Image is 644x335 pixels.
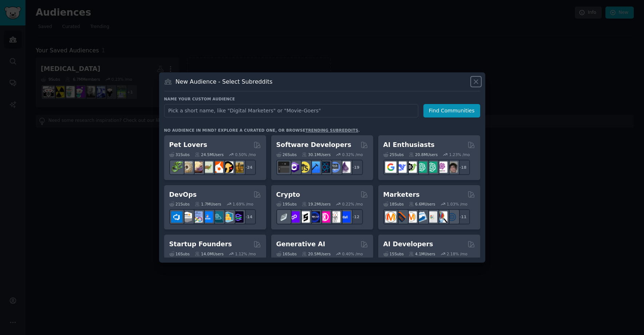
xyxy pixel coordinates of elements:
[212,211,223,223] img: platformengineering
[309,161,320,173] img: iOSProgramming
[416,211,427,223] img: Emailmarketing
[278,211,289,223] img: ethfinance
[169,240,232,249] h2: Startup Founders
[383,251,404,256] div: 15 Sub s
[339,161,351,173] img: elixir
[436,211,447,223] img: MarketingResearch
[235,251,256,256] div: 1.12 % /mo
[171,211,182,223] img: azuredevops
[276,140,351,149] h2: Software Developers
[455,160,470,175] div: + 18
[181,211,193,223] img: AWS_Certified_Experts
[383,152,404,157] div: 25 Sub s
[302,251,331,256] div: 20.5M Users
[169,251,190,256] div: 16 Sub s
[299,211,310,223] img: ethstaker
[169,202,190,207] div: 21 Sub s
[276,240,325,249] h2: Generative AI
[171,161,182,173] img: herpetology
[416,161,427,173] img: chatgpt_promptDesign
[329,161,340,173] img: AskComputerScience
[181,161,193,173] img: ballpython
[395,161,407,173] img: DeepSeek
[276,152,297,157] div: 26 Sub s
[276,251,297,256] div: 16 Sub s
[423,104,480,117] button: Find Communities
[212,161,223,173] img: cockatiel
[169,190,197,199] h2: DevOps
[276,190,300,199] h2: Crypto
[288,211,300,223] img: 0xPolygon
[447,202,467,207] div: 1.03 % /mo
[202,211,213,223] img: DevOpsLinks
[309,211,320,223] img: web3
[447,251,467,256] div: 2.18 % /mo
[241,160,256,175] div: + 24
[299,161,310,173] img: learnjavascript
[409,251,435,256] div: 4.1M Users
[164,96,480,101] h3: Name your custom audience
[395,211,407,223] img: bigseo
[406,211,417,223] img: AskMarketing
[202,161,213,173] img: turtle
[175,78,272,85] h3: New Audience - Select Subreddits
[302,152,331,157] div: 30.1M Users
[195,251,224,256] div: 14.0M Users
[348,160,363,175] div: + 19
[385,161,396,173] img: GoogleGeminiAI
[446,161,458,173] img: ArtificalIntelligence
[276,202,297,207] div: 19 Sub s
[169,140,208,149] h2: Pet Lovers
[383,202,404,207] div: 18 Sub s
[383,240,433,249] h2: AI Developers
[348,209,363,224] div: + 12
[455,209,470,224] div: + 11
[233,202,253,207] div: 1.69 % /mo
[235,152,256,157] div: 0.50 % /mo
[222,211,233,223] img: aws_cdk
[342,202,363,207] div: 0.22 % /mo
[339,211,351,223] img: defi_
[409,202,435,207] div: 6.6M Users
[329,211,340,223] img: CryptoNews
[302,202,331,207] div: 19.2M Users
[383,190,420,199] h2: Marketers
[232,211,244,223] img: PlatformEngineers
[195,202,221,207] div: 1.7M Users
[191,161,203,173] img: leopardgeckos
[169,152,190,157] div: 31 Sub s
[241,209,256,224] div: + 14
[222,161,233,173] img: PetAdvice
[195,152,224,157] div: 24.5M Users
[191,211,203,223] img: Docker_DevOps
[436,161,447,173] img: OpenAIDev
[409,152,438,157] div: 20.8M Users
[319,161,330,173] img: reactnative
[446,211,458,223] img: OnlineMarketing
[305,128,358,132] a: trending subreddits
[449,152,470,157] div: 1.23 % /mo
[232,161,244,173] img: dogbreed
[319,211,330,223] img: defiblockchain
[164,128,360,133] div: No audience in mind? Explore a curated one, or browse .
[164,104,418,117] input: Pick a short name, like "Digital Marketers" or "Movie-Goers"
[385,211,396,223] img: content_marketing
[288,161,300,173] img: csharp
[426,161,437,173] img: chatgpt_prompts_
[383,140,435,149] h2: AI Enthusiasts
[342,152,363,157] div: 0.32 % /mo
[406,161,417,173] img: AItoolsCatalog
[426,211,437,223] img: googleads
[278,161,289,173] img: software
[342,251,363,256] div: 0.40 % /mo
